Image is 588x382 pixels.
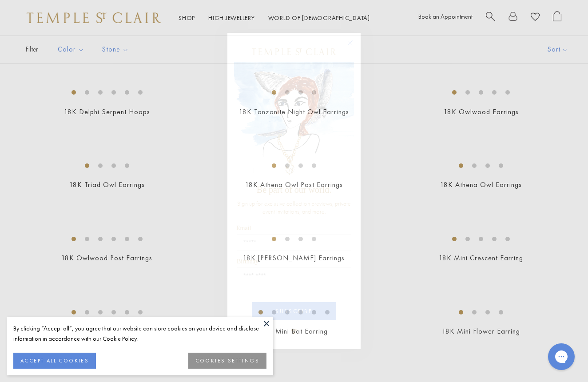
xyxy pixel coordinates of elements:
[13,353,96,369] button: ACCEPT ALL COOKIES
[237,199,351,215] span: Sign up for exclusive collection previews, private event invitations, and more.
[252,302,336,320] button: SUBSCRIBE
[237,258,258,265] span: Birthday
[236,225,251,231] span: Email
[252,48,336,55] img: Temple St. Clair
[188,353,266,369] button: COOKIES SETTINGS
[544,340,579,373] iframe: Gorgias live chat messenger
[237,234,351,251] input: Email
[285,322,303,340] img: TSC
[349,42,360,53] button: Close dialog
[257,185,331,195] span: Be part of our world.
[234,62,354,180] img: c4a9eb12-d91a-4d4a-8ee0-386386f4f338.jpeg
[13,323,266,344] div: By clicking “Accept all”, you agree that our website can store cookies on your device and disclos...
